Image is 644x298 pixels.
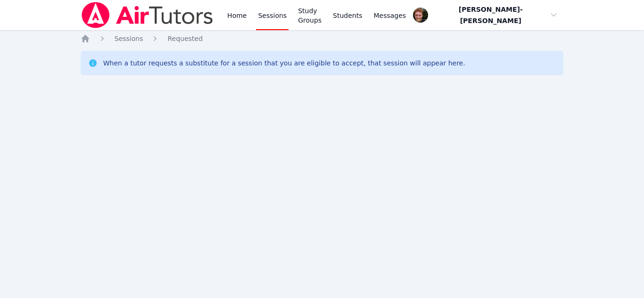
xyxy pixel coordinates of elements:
[81,2,214,28] img: Air Tutors
[167,35,202,42] span: Requested
[115,34,143,43] a: Sessions
[115,35,143,42] span: Sessions
[103,58,465,68] div: When a tutor requests a substitute for a session that you are eligible to accept, that session wi...
[374,11,406,20] span: Messages
[81,34,564,43] nav: Breadcrumb
[167,34,202,43] a: Requested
